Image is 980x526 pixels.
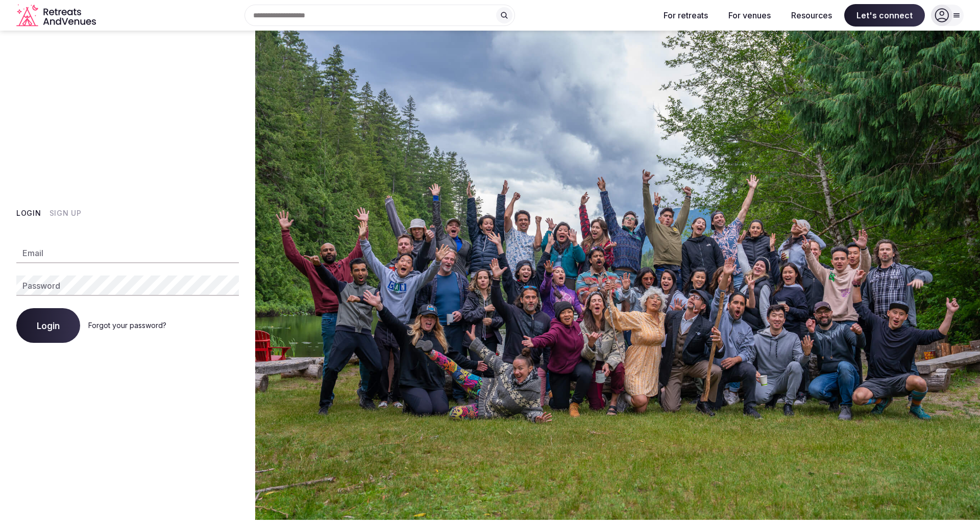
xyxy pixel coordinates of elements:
[655,4,716,27] button: For retreats
[16,308,80,343] button: Login
[255,31,980,520] img: My Account Background
[16,4,98,27] a: Visit the homepage
[16,208,41,218] button: Login
[16,4,98,27] svg: Retreats and Venues company logo
[783,4,840,27] button: Resources
[88,321,166,330] a: Forgot your password?
[720,4,779,27] button: For venues
[37,320,60,331] span: Login
[50,208,82,218] button: Sign Up
[844,4,925,27] span: Let's connect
